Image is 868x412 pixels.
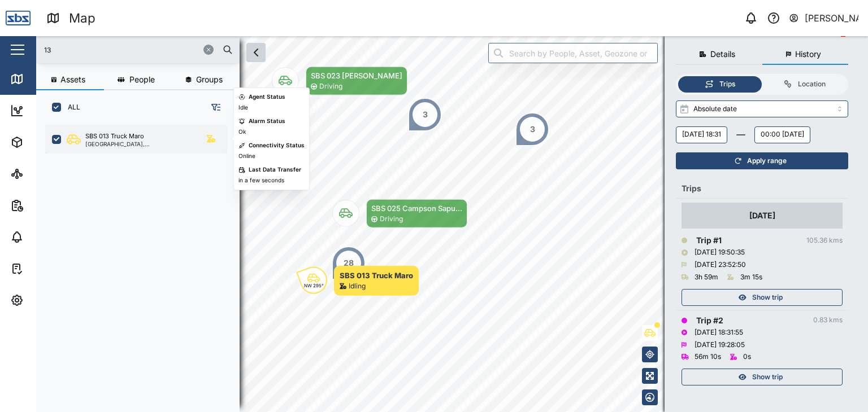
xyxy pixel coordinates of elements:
div: [GEOGRAPHIC_DATA], [GEOGRAPHIC_DATA] [85,141,193,147]
div: 3h 59m [695,272,718,283]
span: Details [710,50,735,58]
div: Map [29,73,55,85]
div: Map marker [332,199,467,228]
div: Driving [319,81,342,92]
div: [DATE] 19:28:05 [695,340,745,350]
div: [DATE] 19:50:35 [695,247,745,258]
span: Show trip [752,290,783,305]
div: Map marker [408,98,442,132]
div: 3 [423,108,428,121]
span: Assets [60,76,85,84]
div: Trips [719,79,735,90]
button: [PERSON_NAME] [788,10,859,26]
div: Trip # 2 [696,314,723,327]
span: People [129,76,155,84]
input: Search by People, Asset, Geozone or Place [488,43,658,63]
div: Agent Status [249,93,285,102]
div: SBS 013 Truck Maro [340,270,413,281]
button: 00:00 Monday, 06 October [754,126,810,143]
div: 0.83 kms [813,315,843,326]
div: Trip # 1 [696,234,722,247]
button: Show trip [682,289,843,306]
div: Trips [682,182,843,195]
div: Idling [349,281,366,292]
div: [DATE] 23:52:50 [695,260,746,270]
div: Idle [238,103,248,112]
div: Alarm Status [249,117,285,126]
label: ALL [61,103,80,112]
div: SBS 013 Truck Maro [85,132,144,141]
div: 28 [344,257,354,269]
span: Apply range [747,153,787,169]
div: Last Data Transfer [249,165,301,174]
div: 0s [743,352,751,362]
div: Sites [29,168,57,180]
div: 105.36 kms [806,235,843,246]
div: Connectivity Status [249,141,305,150]
div: [DATE] [749,209,775,222]
div: SBS 025 Campson Sapu... [371,203,462,214]
div: Map [69,8,96,28]
img: Main Logo [6,6,31,30]
div: 3 [530,123,535,135]
div: Ok [238,128,246,137]
button: Show trip [682,369,843,385]
button: Apply range [676,152,848,169]
div: Reports [29,199,68,212]
div: Map marker [300,266,419,296]
div: in a few seconds [238,176,284,185]
button: Sunday, 05 October 18:31 [676,126,727,143]
div: SBS 023 [PERSON_NAME] [311,70,402,81]
span: Show trip [752,369,783,385]
div: Map marker [272,67,407,95]
div: Dashboard [29,104,80,117]
div: 3m 15s [740,272,762,283]
div: Tasks [29,262,60,275]
div: Assets [29,136,64,148]
div: Map marker [332,246,366,280]
div: Map marker [515,112,549,146]
div: Location [798,79,826,90]
div: 56m 10s [695,352,721,362]
div: NW 295° [304,283,324,288]
div: grid [45,121,239,403]
div: Online [238,152,255,161]
span: Groups [196,76,223,84]
div: Alarms [29,231,64,243]
div: Settings [29,294,70,306]
div: [PERSON_NAME] [805,11,859,25]
input: Search assets or drivers [43,41,233,58]
input: Select range [676,100,848,117]
canvas: Map [36,36,868,412]
div: [DATE] 18:31:55 [695,327,743,338]
div: Driving [380,214,403,225]
span: History [795,50,821,58]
